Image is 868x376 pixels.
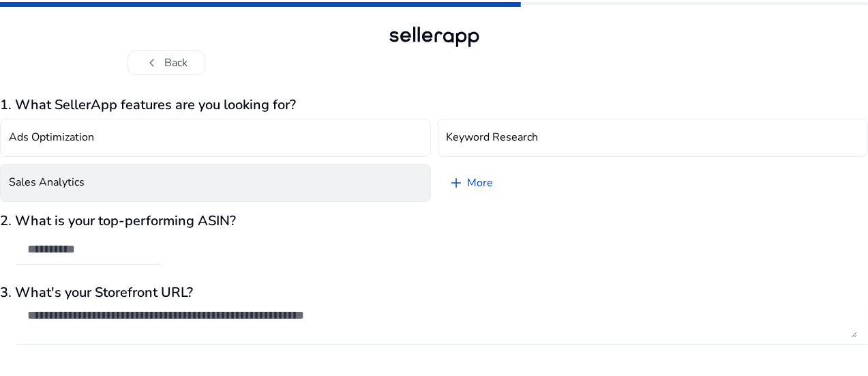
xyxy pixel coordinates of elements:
h4: Ads Optimization [9,131,94,144]
h4: Keyword Research [447,131,539,144]
a: More [438,164,505,202]
span: add [449,175,465,191]
span: chevron_left [145,55,161,71]
button: chevron_leftBack [128,50,205,75]
h4: Sales Analytics [9,176,85,189]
